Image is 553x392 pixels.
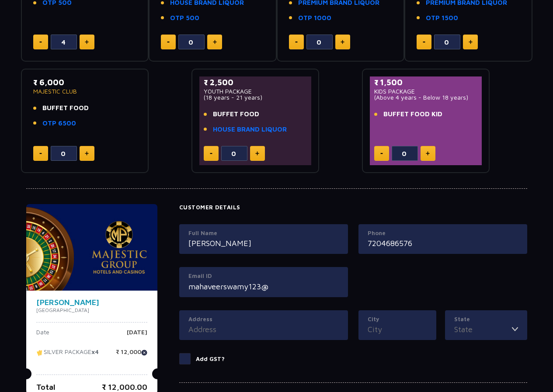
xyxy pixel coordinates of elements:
h4: [PERSON_NAME] [36,298,147,306]
span: BUFFET FOOD [42,103,89,113]
label: Phone [368,229,518,238]
img: minus [210,153,212,154]
span: BUFFET FOOD [213,109,259,119]
p: YOUTH PACKAGE [204,88,307,94]
p: [GEOGRAPHIC_DATA] [36,306,147,314]
a: HOUSE BRAND LIQUOR [213,125,287,135]
img: toggler icon [512,323,518,335]
img: minus [39,42,42,43]
p: MAJESTIC CLUB [33,88,137,94]
input: State [454,323,512,335]
input: Full Name [188,237,339,249]
img: majesticPride-banner [26,204,157,291]
input: City [368,323,427,335]
img: plus [85,151,89,156]
label: Address [188,315,339,324]
p: ₹ 1,500 [374,76,478,88]
p: ₹ 2,500 [204,76,307,88]
p: Date [36,329,49,342]
label: City [368,315,427,324]
span: BUFFET FOOD KID [383,109,442,119]
p: KIDS PACKAGE [374,88,478,94]
a: OTP 1000 [298,13,331,23]
label: State [454,315,518,324]
img: minus [423,42,425,43]
p: ₹ 6,000 [33,76,137,88]
img: minus [167,42,170,43]
img: minus [295,42,298,43]
img: plus [213,40,217,44]
img: plus [426,151,430,156]
img: minus [39,153,42,154]
label: Email ID [188,272,339,281]
img: plus [255,151,259,156]
a: OTP 500 [170,13,199,23]
p: (Above 4 years - Below 18 years) [374,94,478,101]
strong: x4 [91,348,99,356]
a: OTP 1500 [426,13,458,23]
input: Mobile [368,237,518,249]
p: (18 years - 21 years) [204,94,307,101]
label: Full Name [188,229,339,238]
img: plus [469,40,473,44]
p: SILVER PACKAGE [36,349,99,362]
a: OTP 6500 [42,118,76,128]
img: tikcet [36,349,44,357]
p: ₹ 12,000 [116,349,147,362]
input: Email ID [188,281,339,292]
img: minus [380,153,383,154]
img: plus [85,40,89,44]
p: Add GST? [196,355,225,364]
h4: Customer Details [179,204,527,211]
img: plus [341,40,344,44]
input: Address [188,323,339,335]
p: [DATE] [127,329,147,342]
